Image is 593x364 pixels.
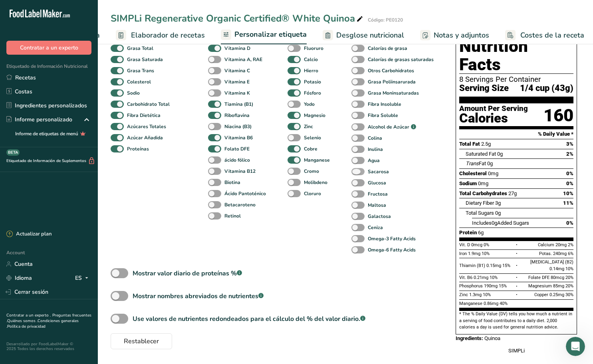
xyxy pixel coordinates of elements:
[459,113,528,124] div: Calories
[563,190,573,196] span: 10%
[459,263,485,268] span: Thiamin (B1)
[420,26,489,44] a: Notas y adjuntos
[70,269,90,275] span: Tickets
[304,45,323,52] b: Fluoruro
[131,30,205,41] span: Elaborador de recetas
[459,242,470,247] span: Vit. D
[116,26,205,44] a: Elaborador de recetas
[64,249,96,281] button: Tickets
[368,235,416,242] b: Omega-3 Fatty Acids
[54,65,89,73] div: • Hace 3sem
[28,65,52,73] div: Rachelle
[500,301,508,306] span: 40%
[459,229,477,235] span: Protein
[368,89,419,97] b: Grasa Moninsaturadas
[76,35,111,44] div: • Hace 3sem
[127,123,166,130] b: Azúcares Totales
[505,26,584,44] a: Costes de la receta
[234,29,307,40] span: Personalizar etiqueta
[32,249,64,281] button: Mensajes
[75,273,91,283] div: ES
[499,283,507,289] span: 15%
[12,146,21,156] img: Reem avatar
[565,266,573,271] span: 10%
[520,83,573,93] span: 1/4 cup (43g)
[368,213,391,220] b: Galactosa
[127,45,153,52] b: Grasa Total
[474,275,488,280] span: 0.21mg
[497,151,503,157] span: 0g
[478,229,484,235] span: 6g
[566,220,573,226] span: 0%
[224,179,240,186] b: Biotina
[6,41,91,55] button: Contratar a un experto
[91,153,125,162] div: • Hace 4sem
[484,335,500,341] span: Quinoa
[456,347,577,355] div: SIMPLi
[323,26,404,44] a: Desglose nutricional
[103,269,120,275] span: Ayuda
[304,56,318,63] b: Calcio
[566,141,573,147] span: 3%
[304,67,318,74] b: Hierro
[471,242,482,247] span: 0mcg
[488,170,498,176] span: 0mg
[28,205,218,211] span: Need help with your subscription plan? We're just a message away!
[565,292,573,297] span: 30%
[568,251,573,256] span: 6%
[224,101,253,108] b: Tiamina (B1)
[368,179,386,186] b: Glucosa
[28,57,94,63] span: Califica la conversación
[224,201,256,208] b: Betacaroteno
[224,212,241,220] b: Retinol
[466,151,496,157] span: Saturated Fat
[566,180,573,186] span: 0%
[304,78,321,85] b: Potasio
[127,78,151,85] b: Colesterol
[483,292,491,297] span: 10%
[133,269,155,275] span: Noticias
[6,318,79,329] a: Condiciones generales .
[459,283,483,289] span: Phosphorus
[368,45,407,52] b: Calorías de grasa
[304,179,327,186] b: Molibdeno
[368,168,389,175] b: Sacarosa
[565,283,573,289] span: 20%
[304,89,321,97] b: Fósforo
[490,275,498,280] span: 10%
[28,87,93,93] span: Rate your conversation
[478,180,488,186] span: 0mg
[224,112,250,119] b: Riboflavina
[221,26,307,45] a: Personalizar etiqueta
[563,200,573,206] span: 11%
[127,67,154,74] b: Grasa Trans
[26,146,508,152] span: ¡Gracias por visitar [DOMAIN_NAME]! Selecciona de nuestras preguntas comunes a continuación o env...
[508,190,517,196] span: 27g
[468,251,480,256] span: 1.9mg
[551,275,564,280] span: 80mcg
[555,242,567,247] span: 20mg
[459,275,472,280] span: Vit. B6
[568,242,573,247] span: 2%
[549,292,564,297] span: 0.25mg
[133,269,242,278] div: Mostrar valor diario de proteínas %
[368,157,380,164] b: Agua
[530,259,573,265] span: [MEDICAL_DATA] (B2)
[6,342,91,351] div: Desarrollado por FoodLabelMaker © 2025 Todos los derechos reservados
[127,101,170,108] b: Carbohidrato Total
[368,67,414,74] b: Otros Carbohidratos
[28,116,200,123] span: Welcome to FoodLabelMaker! Need help? We’re here for you!
[459,37,573,74] h1: Nutrition Facts
[133,291,264,301] div: Mostrar nombres abreviados de nutrientes
[9,27,25,43] img: Profile image for Rana
[124,336,159,346] span: Restablecer
[96,249,128,281] button: Ayuda
[304,156,330,164] b: Manganese
[456,335,483,341] span: Ingredients:
[368,135,382,142] b: Colina
[486,263,501,268] span: 0.15mg
[44,124,78,132] div: • Hace 4sem
[224,145,250,152] b: Folato DFE
[8,152,18,162] img: Rana avatar
[368,56,434,63] b: Calorías de grasas saturadas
